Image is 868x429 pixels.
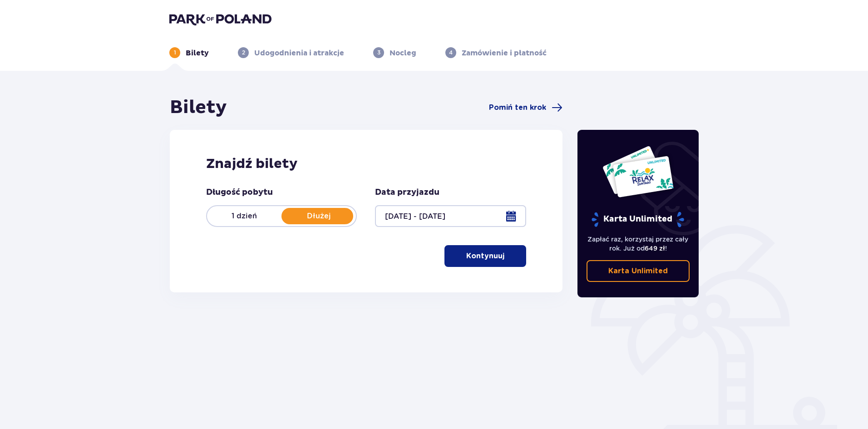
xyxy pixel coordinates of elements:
[602,145,674,198] img: Dwie karty całoroczne do Suntago z napisem 'UNLIMITED RELAX', na białym tle z tropikalnymi liśćmi...
[174,49,176,57] p: 1
[207,211,281,221] p: 1 dzień
[254,48,344,58] p: Udogodnienia i atrakcje
[377,49,380,57] p: 3
[462,48,547,58] p: Zamówienie i płatność
[449,49,453,57] p: 4
[169,47,209,58] div: 1Bilety
[489,102,562,113] a: Pomiń ten krok
[170,96,227,119] h1: Bilety
[466,251,504,261] p: Kontynuuj
[206,155,526,173] h2: Znajdź bilety
[608,266,668,276] p: Karta Unlimited
[645,245,665,252] span: 649 zł
[186,48,209,58] p: Bilety
[591,212,685,227] p: Karta Unlimited
[238,47,344,58] div: 2Udogodnienia i atrakcje
[445,47,547,58] div: 4Zamówienie i płatność
[206,187,273,198] p: Długość pobytu
[444,245,526,267] button: Kontynuuj
[390,48,416,58] p: Nocleg
[587,260,690,282] a: Karta Unlimited
[375,187,439,198] p: Data przyjazdu
[489,103,546,113] span: Pomiń ten krok
[587,235,690,253] p: Zapłać raz, korzystaj przez cały rok. Już od !
[169,13,271,25] img: Park of Poland logo
[281,211,356,221] p: Dłużej
[373,47,416,58] div: 3Nocleg
[242,49,245,57] p: 2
